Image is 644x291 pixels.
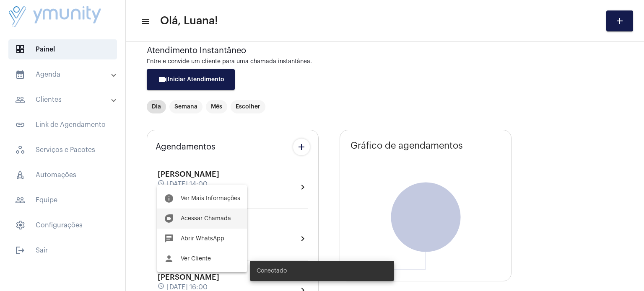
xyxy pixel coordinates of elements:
[164,254,174,264] mat-icon: person
[181,256,211,262] span: Ver Cliente
[181,216,231,221] span: Acessar Chamada
[181,236,224,242] span: Abrir WhatsApp
[181,196,240,201] span: Ver Mais Informações
[164,234,174,244] mat-icon: chat
[164,193,174,203] mat-icon: info
[164,214,174,224] mat-icon: duo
